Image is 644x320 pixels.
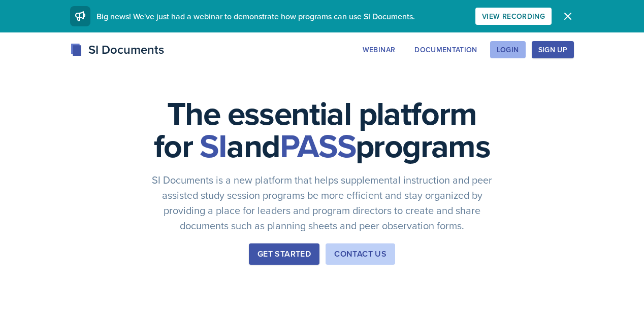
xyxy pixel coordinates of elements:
button: Webinar [356,41,402,58]
div: Get Started [257,248,311,260]
div: SI Documents [70,41,164,59]
button: Documentation [408,41,484,58]
button: View Recording [475,8,552,25]
div: Webinar [363,46,395,54]
div: Contact Us [334,248,387,260]
button: Get Started [249,243,319,265]
div: Sign Up [538,46,567,54]
button: Sign Up [532,41,574,58]
div: Login [497,46,519,54]
button: Login [490,41,526,58]
span: Big news! We've just had a webinar to demonstrate how programs can use SI Documents. [96,11,415,22]
div: Documentation [414,46,477,54]
button: Contact Us [326,243,395,265]
div: View Recording [482,12,545,20]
